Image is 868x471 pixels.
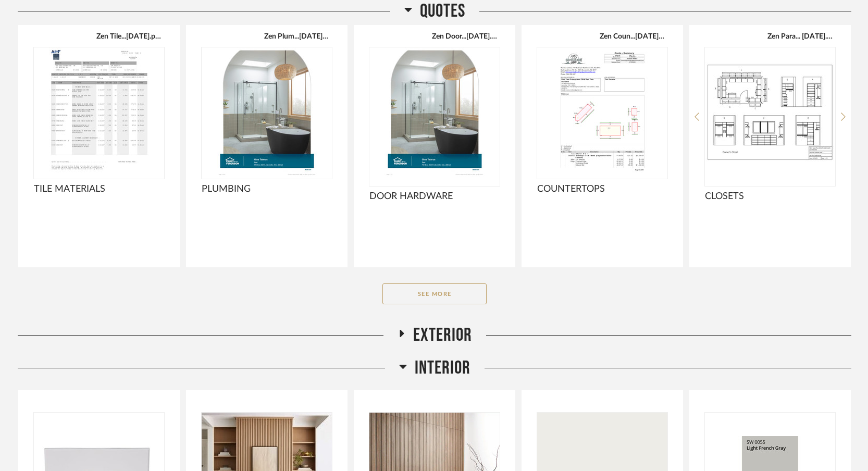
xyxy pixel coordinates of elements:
img: undefined [369,47,500,178]
div: 0 [705,47,835,178]
button: Zen Plum...[DATE].pdf [264,32,329,40]
span: TILE MATERIALS [34,183,164,195]
img: undefined [34,47,164,178]
img: undefined [537,47,667,178]
button: Zen Coun...[DATE].pdf [600,32,665,40]
img: undefined [705,47,835,178]
span: Interior [415,357,470,379]
img: undefined [202,47,332,178]
span: DOOR HARDWARE [369,191,500,202]
button: See More [382,283,487,304]
span: COUNTERTOPS [537,183,667,195]
span: CLOSETS [705,191,835,202]
button: Zen Door...[DATE].pdf [432,32,497,40]
button: Zen Para... [DATE].pdf [767,32,833,40]
div: 0 [369,47,500,178]
span: PLUMBING [202,183,332,195]
button: Zen Tile...[DATE].pdf [96,32,162,40]
span: Exterior [413,324,472,346]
